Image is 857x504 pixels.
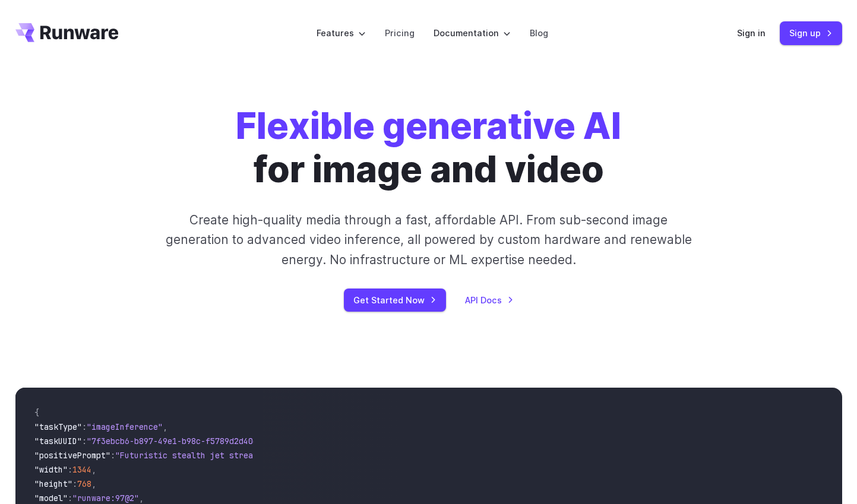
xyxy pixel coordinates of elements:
span: : [82,436,87,446]
span: "width" [34,464,68,475]
span: "taskType" [34,421,82,432]
span: "imageInference" [87,421,163,432]
span: , [163,421,167,432]
a: Pricing [385,26,415,40]
span: , [139,493,144,503]
span: : [110,450,115,461]
a: Get Started Now [344,289,446,312]
h1: for image and video [236,104,621,191]
span: , [91,478,96,489]
span: : [68,464,72,475]
span: 1344 [72,464,91,475]
span: "positivePrompt" [34,450,110,461]
span: "7f3ebcb6-b897-49e1-b98c-f5789d2d40d7" [87,436,267,446]
a: Sign in [737,26,766,40]
span: "runware:97@2" [72,493,139,503]
span: : [82,421,87,432]
a: Blog [530,26,548,40]
label: Documentation [434,26,511,40]
span: { [34,407,39,418]
strong: Flexible generative AI [236,104,621,148]
span: , [91,464,96,475]
span: 768 [77,478,91,489]
span: : [72,478,77,489]
span: "Futuristic stealth jet streaking through a neon-lit cityscape with glowing purple exhaust" [115,450,548,461]
label: Features [317,26,366,40]
a: Sign up [780,21,842,45]
span: "height" [34,478,72,489]
span: "taskUUID" [34,436,82,446]
span: : [68,493,72,503]
p: Create high-quality media through a fast, affordable API. From sub-second image generation to adv... [164,210,693,270]
a: API Docs [465,293,514,307]
span: "model" [34,493,68,503]
a: Go to / [15,23,119,42]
